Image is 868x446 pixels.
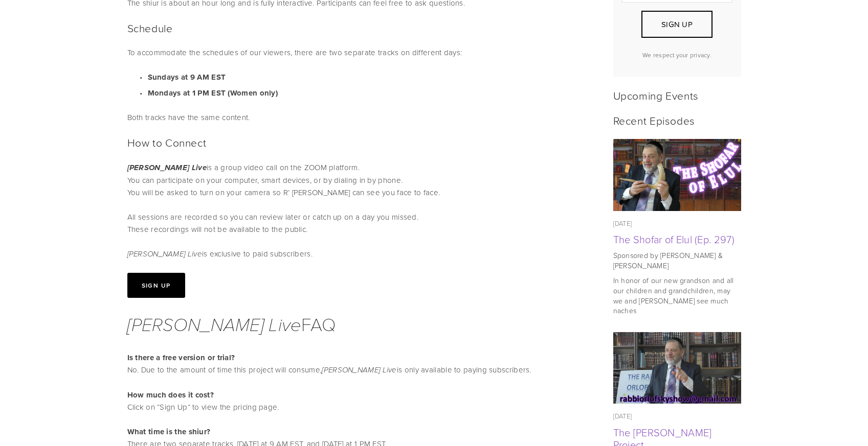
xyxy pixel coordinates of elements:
h2: Schedule [127,21,588,34]
em: [PERSON_NAME] Live [322,366,396,374]
p: Sponsored by [PERSON_NAME] & [PERSON_NAME] [613,250,741,270]
h2: Upcoming Events [613,89,741,102]
strong: Mondays at 1 PM EST (Women only) [148,87,278,99]
p: Both tracks have the same content. [127,111,588,124]
time: [DATE] [613,219,632,228]
p: No. Due to the amount of time this project will consume, is only available to paying subscribers.... [127,351,588,413]
strong: Sundays at 9 AM EST [148,72,226,83]
p: To accommodate the schedules of our viewers, there are two separate tracks on different days: [127,46,588,59]
p: is a group video call on the ZOOM platform. You can participate on your computer, smart devices, ... [127,161,588,236]
a: The Rabbi Orlofsky Rosh Hashana Project [613,332,741,404]
strong: How much does it cost? [127,389,214,401]
time: [DATE] [613,411,632,420]
img: The Rabbi Orlofsky Rosh Hashana Project [613,332,741,404]
button: Sign Up [641,11,712,38]
em: [PERSON_NAME] Live [127,315,301,336]
span: Sign Up [661,19,693,30]
em: [PERSON_NAME] Live [127,250,202,259]
h2: Recent Episodes [613,114,741,127]
p: is exclusive to paid subscribers. [127,248,588,261]
h2: How to Connect [127,136,588,149]
a: The Shofar of Elul (Ep. 297) [613,232,735,246]
p: In honor of our new grandson and all our children and grandchildren, may we and [PERSON_NAME] see... [613,275,741,315]
img: The Shofar of Elul (Ep. 297) [613,139,741,211]
strong: Is there a free version or trial? [127,352,235,363]
strong: What time is the shiur? [127,426,211,437]
button: Sign Up [127,273,185,298]
h1: FAQ [127,310,588,339]
p: We respect your privacy. [622,51,732,59]
a: The Shofar of Elul (Ep. 297) [613,139,741,211]
em: [PERSON_NAME] Live [127,163,207,173]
